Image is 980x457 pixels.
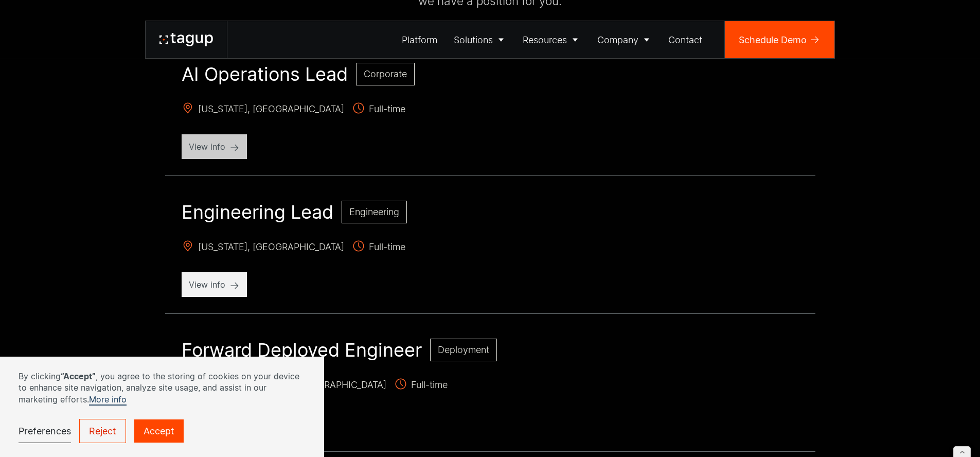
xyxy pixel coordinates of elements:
strong: “Accept” [61,371,96,381]
a: Solutions [446,21,515,58]
p: By clicking , you agree to the storing of cookies on your device to enhance site navigation, anal... [19,371,306,405]
a: More info [89,394,127,406]
a: Contact [661,21,711,58]
a: Preferences [19,419,71,443]
span: Engineering [349,206,399,217]
h2: AI Operations Lead [182,63,348,85]
a: Company [589,21,661,58]
div: Platform [402,33,437,47]
a: Reject [79,419,126,443]
span: Full-time [395,378,448,394]
span: [US_STATE], [GEOGRAPHIC_DATA] [182,102,344,118]
div: Company [597,33,638,47]
a: Platform [394,21,446,58]
a: Accept [134,419,184,443]
h2: Forward Deployed Engineer [182,339,422,361]
div: Solutions [454,33,493,47]
h2: Engineering Lead [182,201,333,223]
span: Full-time [352,240,405,256]
a: Resources [515,21,590,58]
span: Corporate [364,68,407,79]
div: Schedule Demo [739,33,807,47]
span: [US_STATE], [GEOGRAPHIC_DATA] [182,240,344,256]
p: View info [189,140,240,153]
span: Full-time [352,102,405,118]
a: Schedule Demo [725,21,834,58]
p: View info [189,278,240,291]
span: Deployment [438,344,489,355]
div: Contact [668,33,702,47]
div: Resources [523,33,567,47]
